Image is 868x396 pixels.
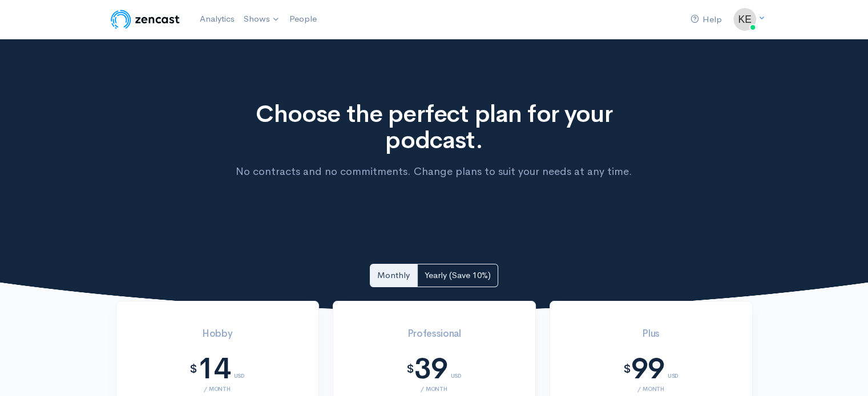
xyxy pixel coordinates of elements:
h3: Professional [347,329,522,340]
a: Help [686,7,726,32]
div: USD [668,359,679,379]
a: People [285,7,321,31]
a: Yearly (Save 10%) [417,264,498,287]
div: $ [189,363,197,375]
div: 99 [631,353,664,385]
a: Shows [239,7,285,32]
div: $ [406,363,414,375]
div: / month [347,386,522,392]
h3: Plus [564,329,738,340]
img: ZenCast Logo [109,8,181,31]
div: / month [130,386,305,392]
h3: Hobby [130,329,305,340]
img: ... [733,8,756,31]
div: USD [234,359,245,379]
div: 14 [197,353,231,385]
a: Analytics [195,7,239,31]
p: No contracts and no commitments. Change plans to suit your needs at any time. [224,164,644,179]
div: $ [623,363,631,375]
div: USD [451,359,462,379]
h1: Choose the perfect plan for your podcast. [224,101,644,153]
div: 39 [414,353,447,385]
a: Monthly [370,264,417,287]
div: / month [564,386,738,392]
